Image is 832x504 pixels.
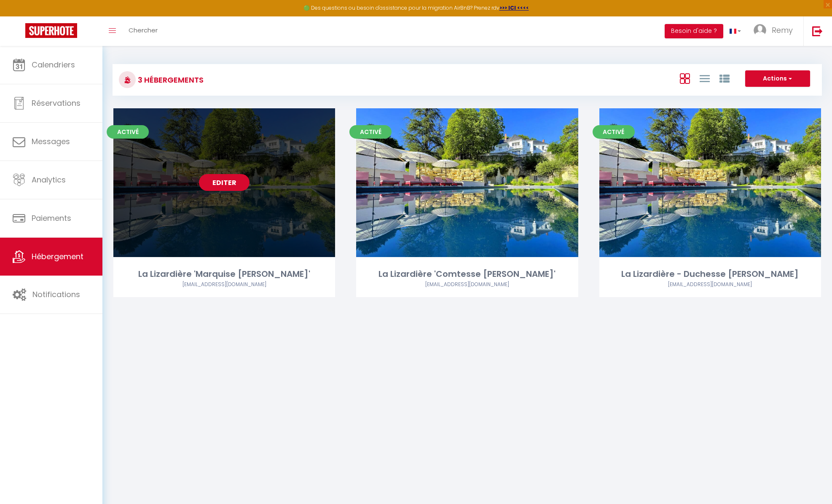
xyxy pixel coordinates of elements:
[32,59,75,70] span: Calendriers
[25,23,77,38] img: Super Booking
[772,25,793,35] span: Remy
[32,98,81,108] span: Réservations
[129,26,158,35] span: Chercher
[665,24,723,38] button: Besoin d'aide ?
[113,281,335,289] div: Airbnb
[32,174,66,185] span: Analytics
[680,71,690,85] a: Vue en Box
[499,4,529,11] a: >>> ICI <<<<
[32,213,71,223] span: Paiements
[599,268,821,281] div: La Lizardière - Duchesse [PERSON_NAME]
[107,125,149,139] span: Activé
[136,70,204,89] h3: 3 Hébergements
[32,136,70,147] span: Messages
[122,16,164,46] a: Chercher
[745,70,810,87] button: Actions
[754,24,766,37] img: ...
[719,71,730,85] a: Vue par Groupe
[812,26,823,36] img: logout
[32,289,80,300] span: Notifications
[356,281,578,289] div: Airbnb
[700,71,710,85] a: Vue en Liste
[199,174,250,191] a: Editer
[747,16,803,46] a: ... Remy
[349,125,392,139] span: Activé
[113,268,335,281] div: La Lizardière 'Marquise [PERSON_NAME]'
[599,281,821,289] div: Airbnb
[32,251,83,262] span: Hébergement
[356,268,578,281] div: La Lizardière 'Comtesse [PERSON_NAME]'
[593,125,635,139] span: Activé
